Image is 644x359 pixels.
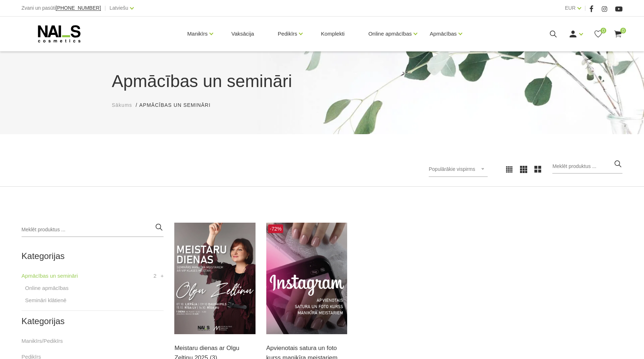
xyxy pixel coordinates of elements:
span: 2 [153,272,156,280]
a: Manikīrs [187,19,208,48]
a: Vaksācija [226,17,260,51]
span: | [105,4,106,13]
a: 0 [613,29,622,38]
span: -72% [268,224,284,233]
li: Apmācības un semināri [139,101,217,109]
a: Komplekti [315,17,350,51]
img: Online apmācību kurss ir veidots, lai palīdzētu manikīra meistariem veidot vizuāli estētisku un p... [266,223,347,334]
a: 0 [594,29,603,38]
span: Sākums [112,102,132,108]
a: + [161,272,164,280]
a: Sākums [112,101,132,109]
a: Latviešu [110,4,128,12]
div: Zvani un pasūti [22,4,101,13]
span: 0 [620,28,626,33]
h2: Kategorijas [22,317,164,326]
a: Online apmācības [25,284,69,292]
input: Meklēt produktus ... [22,223,164,237]
h1: Apmācības un semināri [112,68,532,94]
a: Pedikīrs [278,19,297,48]
h2: Kategorijas [22,251,164,261]
a: EUR [565,4,576,12]
a: Online apmācības [368,19,412,48]
span: 0 [601,28,606,33]
span: Populārākie vispirms [429,166,475,172]
a: Semināri klātienē [25,296,66,305]
img: ✨ Meistaru dienas ar Olgu Zeltiņu 2025 ✨ RUDENS / Seminārs manikīra meistariem Liepāja – 7. okt.,... [174,223,255,334]
a: Apmācības un semināri [22,272,78,280]
input: Meklēt produktus ... [552,159,622,174]
a: Apmācības [430,19,457,48]
a: Manikīrs/Pedikīrs [22,337,63,345]
a: [PHONE_NUMBER] [56,5,101,11]
span: | [585,4,586,13]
